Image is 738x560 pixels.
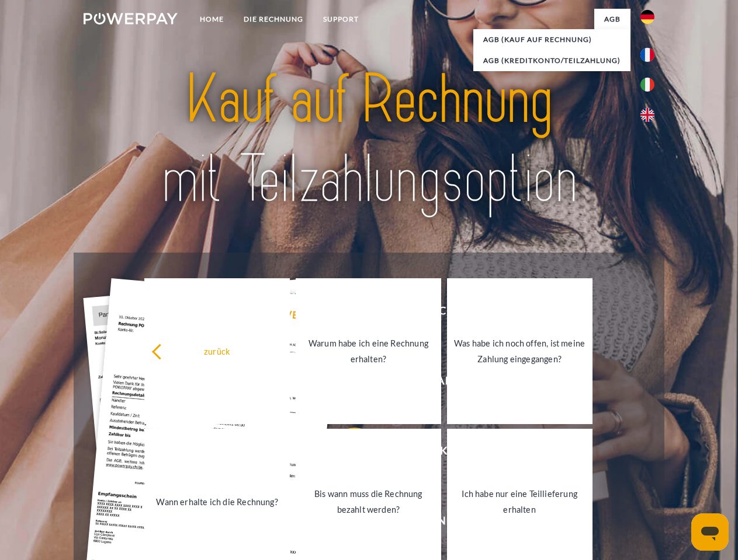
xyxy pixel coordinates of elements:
div: zurück [151,343,283,359]
div: Ich habe nur eine Teillieferung erhalten [454,486,585,517]
div: Wann erhalte ich die Rechnung? [151,494,283,509]
a: agb [594,9,630,30]
a: DIE RECHNUNG [234,9,313,30]
div: Bis wann muss die Rechnung bezahlt werden? [303,486,434,517]
a: Was habe ich noch offen, ist meine Zahlung eingegangen? [447,278,593,424]
div: Was habe ich noch offen, ist meine Zahlung eingegangen? [454,335,585,367]
div: Warum habe ich eine Rechnung erhalten? [303,335,434,367]
iframe: Schaltfläche zum Öffnen des Messaging-Fensters [691,513,729,551]
img: title-powerpay_de.svg [112,56,626,223]
a: Home [190,9,234,30]
img: de [640,10,654,24]
img: fr [640,48,654,62]
a: AGB (Kreditkonto/Teilzahlung) [473,50,630,71]
a: SUPPORT [313,9,369,30]
img: it [640,78,654,92]
img: en [640,108,654,122]
a: AGB (Kauf auf Rechnung) [473,29,630,50]
img: logo-powerpay-white.svg [84,13,178,24]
